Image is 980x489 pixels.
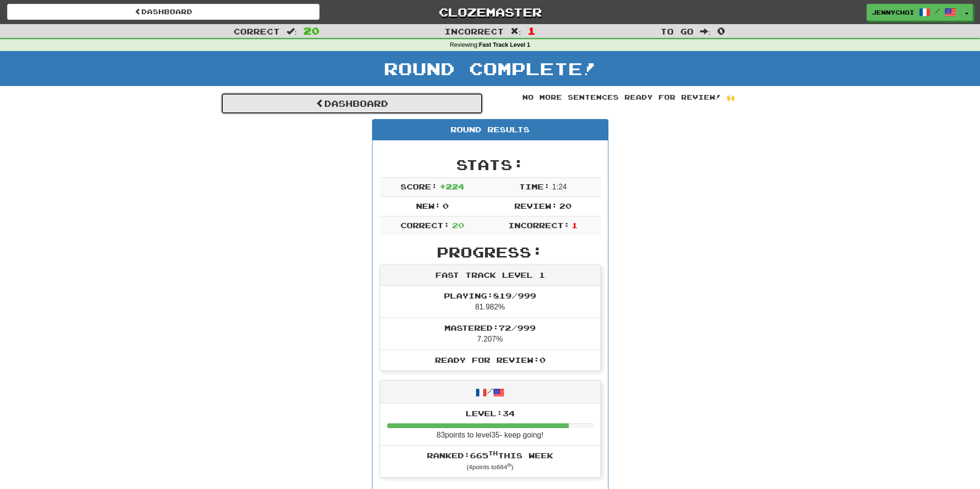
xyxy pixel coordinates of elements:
[514,201,557,210] span: Review:
[717,25,725,36] span: 0
[286,27,297,35] span: :
[444,26,504,36] span: Incorrect
[435,355,546,364] span: Ready for Review: 0
[479,42,530,48] strong: Fast Track Level 1
[400,182,437,191] span: Score:
[427,451,553,460] span: Ranked: 665 this week
[508,221,570,230] span: Incorrect:
[221,93,483,114] a: Dashboard
[507,463,512,468] sup: th
[380,244,601,260] h2: Progress:
[380,403,600,446] li: 83 points to level 35 - keep going!
[700,27,711,35] span: :
[416,201,441,210] span: New:
[380,317,600,350] li: 7.207%
[452,221,464,230] span: 20
[467,463,513,471] small: ( 4 points to 664 )
[528,25,536,36] span: 1
[497,93,760,102] div: No more sentences ready for review! 🙌
[660,26,694,36] span: To go
[519,182,550,191] span: Time:
[466,409,515,418] span: Level: 34
[334,4,646,20] a: Clozemaster
[935,8,940,14] span: /
[872,8,914,17] span: jennychoi
[867,4,961,21] a: jennychoi /
[488,450,498,456] sup: th
[380,381,600,403] div: /
[572,221,578,230] span: 1
[440,182,464,191] span: + 224
[400,221,450,230] span: Correct:
[552,183,567,191] span: 1 : 24
[442,201,449,210] span: 0
[234,26,280,36] span: Correct
[380,265,600,286] div: Fast Track Level 1
[444,323,536,332] span: Mastered: 72 / 999
[444,291,536,300] span: Playing: 819 / 999
[373,120,608,140] div: Round Results
[559,201,572,210] span: 20
[304,25,320,36] span: 20
[380,286,600,318] li: 81.982%
[511,27,521,35] span: :
[3,59,977,78] h1: Round Complete!
[380,157,601,172] h2: Stats:
[7,4,320,20] a: Dashboard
